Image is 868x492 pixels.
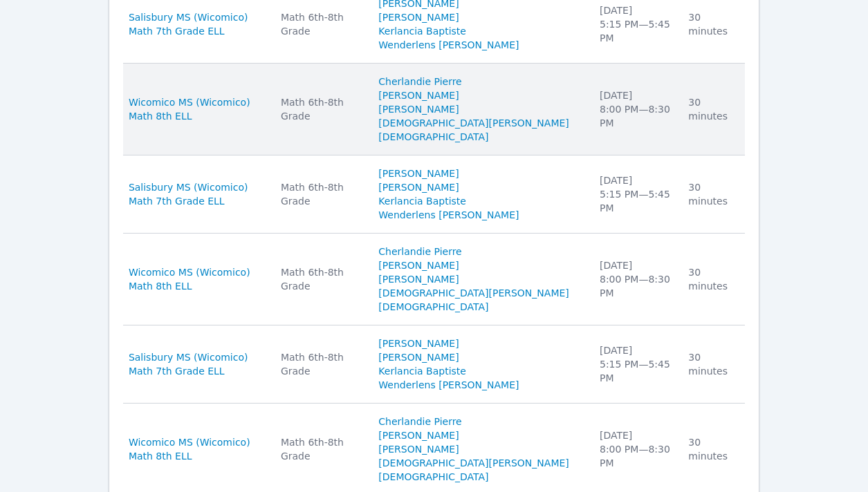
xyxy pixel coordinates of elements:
div: [DATE] 5:15 PM — 5:45 PM [600,173,672,215]
a: Wenderlens [PERSON_NAME] [378,378,519,392]
div: [DATE] 8:00 PM — 8:30 PM [600,88,672,130]
div: [DATE] 8:00 PM — 8:30 PM [600,258,672,300]
a: Kerlancia Baptiste [378,194,466,208]
div: Math 6th-8th Grade [281,265,362,293]
tr: Salisbury MS (Wicomico) Math 7th Grade ELLMath 6th-8th Grade[PERSON_NAME][PERSON_NAME]Kerlancia B... [123,155,745,234]
a: Wenderlens [PERSON_NAME] [378,38,519,52]
div: Math 6th-8th Grade [281,435,362,463]
div: [DATE] 5:15 PM — 5:45 PM [600,3,672,45]
div: [DATE] 5:15 PM — 5:45 PM [600,343,672,385]
a: [PERSON_NAME] [378,180,459,194]
a: [DEMOGRAPHIC_DATA][PERSON_NAME][DEMOGRAPHIC_DATA] [378,116,583,144]
a: Wicomico MS (Wicomico) Math 8th ELL [129,265,264,293]
div: 30 minutes [688,350,737,378]
a: [PERSON_NAME] [378,272,459,286]
a: [PERSON_NAME] [378,88,459,102]
a: [DEMOGRAPHIC_DATA][PERSON_NAME][DEMOGRAPHIC_DATA] [378,456,583,484]
a: Wicomico MS (Wicomico) Math 8th ELL [129,95,264,123]
a: Cherlandie Pierre [378,415,461,428]
div: 30 minutes [688,95,737,123]
tr: Wicomico MS (Wicomico) Math 8th ELLMath 6th-8th GradeCherlandie Pierre[PERSON_NAME][PERSON_NAME][... [123,64,745,155]
a: Salisbury MS (Wicomico) Math 7th Grade ELL [129,180,264,208]
div: 30 minutes [688,265,737,293]
div: Math 6th-8th Grade [281,180,362,208]
a: [PERSON_NAME] [378,167,459,180]
a: [PERSON_NAME] [378,442,459,456]
a: Kerlancia Baptiste [378,364,466,378]
a: [PERSON_NAME] [378,258,459,272]
div: 30 minutes [688,10,737,38]
div: Math 6th-8th Grade [281,350,362,378]
a: Salisbury MS (Wicomico) Math 7th Grade ELL [129,10,264,38]
a: Wenderlens [PERSON_NAME] [378,208,519,222]
a: [PERSON_NAME] [378,428,459,442]
a: Cherlandie Pierre [378,245,461,258]
div: Math 6th-8th Grade [281,95,362,123]
a: Wicomico MS (Wicomico) Math 8th ELL [129,435,264,463]
a: Cherlandie Pierre [378,75,461,88]
div: 30 minutes [688,435,737,463]
a: Kerlancia Baptiste [378,24,466,38]
tr: Wicomico MS (Wicomico) Math 8th ELLMath 6th-8th GradeCherlandie Pierre[PERSON_NAME][PERSON_NAME][... [123,234,745,325]
a: [PERSON_NAME] [378,337,459,350]
a: [DEMOGRAPHIC_DATA][PERSON_NAME][DEMOGRAPHIC_DATA] [378,286,583,314]
a: Salisbury MS (Wicomico) Math 7th Grade ELL [129,350,264,378]
tr: Salisbury MS (Wicomico) Math 7th Grade ELLMath 6th-8th Grade[PERSON_NAME][PERSON_NAME]Kerlancia B... [123,325,745,404]
a: [PERSON_NAME] [378,10,459,24]
div: [DATE] 8:00 PM — 8:30 PM [600,428,672,470]
div: 30 minutes [688,180,737,208]
a: [PERSON_NAME] [378,350,459,364]
div: Math 6th-8th Grade [281,10,362,38]
a: [PERSON_NAME] [378,102,459,116]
